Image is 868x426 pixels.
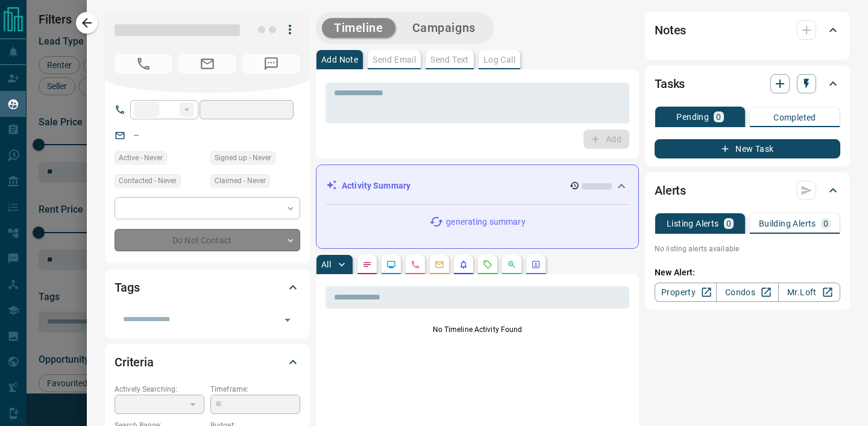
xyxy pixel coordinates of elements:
a: Mr.Loft [778,283,840,302]
div: Tags [115,273,300,302]
p: New Alert: [655,266,840,279]
p: Activity Summary [342,180,410,192]
p: 0 [726,219,731,228]
p: Add Note [321,55,358,64]
h2: Notes [655,20,686,40]
svg: Notes [362,260,372,269]
p: Pending [676,113,709,121]
h2: Tags [115,278,139,297]
p: Building Alerts [759,219,816,228]
p: Actively Searching: [115,384,204,395]
span: Active - Never [119,152,163,164]
h2: Tasks [655,74,685,93]
span: No Number [115,54,172,74]
span: Signed up - Never [215,152,271,164]
a: Property [655,283,717,302]
p: No listing alerts available [655,243,840,254]
svg: Lead Browsing Activity [386,260,396,269]
p: Timeframe: [210,384,300,395]
div: Do Not Contact [115,229,300,251]
p: 0 [716,113,721,121]
span: No Number [242,54,300,74]
p: All [321,260,331,269]
span: No Email [178,54,236,74]
p: No Timeline Activity Found [325,324,629,335]
p: Listing Alerts [667,219,719,228]
div: Tasks [655,69,840,98]
p: Completed [773,113,816,122]
svg: Listing Alerts [459,260,468,269]
svg: Calls [410,260,420,269]
div: Activity Summary [326,175,629,197]
div: Criteria [115,348,300,377]
button: Open [279,312,296,328]
svg: Agent Actions [531,260,541,269]
button: New Task [655,139,840,158]
a: Condos [716,283,778,302]
button: Timeline [322,18,395,38]
svg: Opportunities [507,260,517,269]
div: Notes [655,16,840,45]
svg: Requests [483,260,492,269]
h2: Alerts [655,181,686,200]
h2: Criteria [115,352,154,372]
a: -- [134,130,139,140]
span: Claimed - Never [215,175,266,187]
p: 0 [823,219,828,228]
svg: Emails [435,260,444,269]
p: generating summary [446,216,525,228]
div: Alerts [655,176,840,205]
button: Campaigns [400,18,488,38]
span: Contacted - Never [119,175,177,187]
